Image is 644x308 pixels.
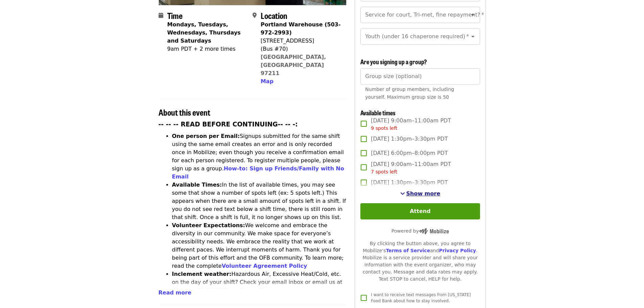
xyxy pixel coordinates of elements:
button: Attend [360,203,480,219]
li: In the list of available times, you may see some that show a number of spots left (ex: 5 spots le... [172,181,347,221]
span: [DATE] 9:00am–11:00am PDT [371,160,451,175]
div: [STREET_ADDRESS] [261,37,341,45]
strong: Available Times: [172,182,222,188]
button: Open [468,10,478,20]
span: 7 spots left [371,169,397,174]
span: Time [167,9,183,21]
button: Map [261,77,273,86]
span: About this event [159,106,210,118]
div: 9am PDT + 2 more times [167,45,247,53]
span: I want to receive text messages from [US_STATE] Food Bank about how to stay involved. [371,292,471,303]
strong: -- -- -- READ BEFORE CONTINUING-- -- -: [159,121,298,128]
span: [DATE] 1:30pm–3:30pm PDT [371,179,448,187]
span: Available times [360,108,396,117]
a: How-to: Sign up Friends/Family with No Email [172,165,344,180]
span: Read more [159,289,191,296]
span: Powered by [391,228,449,234]
span: Show more [406,190,440,197]
strong: Volunteer Expectations: [172,222,245,229]
strong: One person per Email: [172,133,240,139]
img: Powered by Mobilize [419,228,449,234]
span: [DATE] 9:00am–11:00am PDT [371,117,451,132]
span: [DATE] 6:00pm–8:00pm PDT [371,149,448,157]
a: Privacy Policy [439,248,476,253]
span: 9 spots left [371,125,397,131]
span: [DATE] 1:30pm–3:30pm PDT [371,135,448,143]
strong: Mondays, Tuesdays, Wednesdays, Thursdays and Saturdays [167,21,241,44]
a: [GEOGRAPHIC_DATA], [GEOGRAPHIC_DATA] 97211 [261,54,326,76]
strong: Inclement weather: [172,271,232,277]
a: Volunteer Agreement Policy [222,263,307,269]
div: By clicking the button above, you agree to Mobilize's and . Mobilize is a service provider and wi... [360,240,480,283]
a: Terms of Service [386,248,430,253]
button: Read more [159,289,191,297]
button: See more timeslots [400,190,440,198]
li: Signups submitted for the same shift using the same email creates an error and is only recorded o... [172,132,347,181]
span: Number of group members, including yourself. Maximum group size is 50 [365,87,454,100]
li: We welcome and embrace the diversity in our community. We make space for everyone’s accessibility... [172,221,347,270]
span: Map [261,78,273,85]
input: [object Object] [360,68,480,85]
span: Are you signing up a group? [360,57,427,66]
span: Location [261,9,287,21]
i: map-marker-alt icon [253,12,257,19]
div: (Bus #70) [261,45,341,53]
i: calendar icon [159,12,163,19]
button: Open [468,32,478,41]
strong: Portland Warehouse (503-972-2993) [261,21,341,36]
